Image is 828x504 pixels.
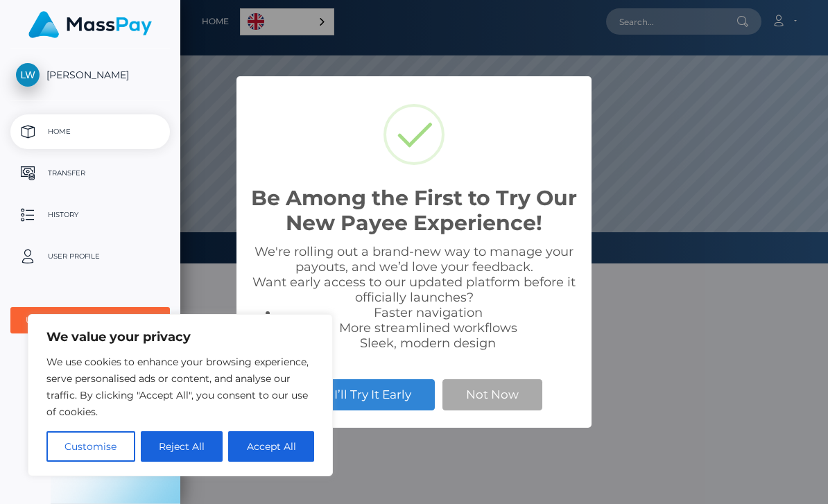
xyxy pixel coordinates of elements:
p: Transfer [16,163,164,184]
button: User Agreements [10,307,170,333]
div: We're rolling out a brand-new way to manage your payouts, and we’d love your feedback. Want early... [250,244,578,351]
h2: Be Among the First to Try Our New Payee Experience! [250,186,578,236]
p: History [16,205,164,225]
p: We use cookies to enhance your browsing experience, serve personalised ads or content, and analys... [46,354,314,420]
li: Faster navigation [278,305,578,320]
p: We value your privacy [46,329,314,345]
p: Home [16,121,164,142]
button: Accept All [228,431,314,462]
p: User Profile [16,246,164,267]
li: More streamlined workflows [278,320,578,336]
img: MassPay [28,11,152,38]
span: [PERSON_NAME] [10,69,170,81]
button: Reject All [141,431,223,462]
button: Customise [46,431,135,462]
div: We value your privacy [28,314,333,476]
li: Sleek, modern design [278,336,578,351]
button: Not Now [442,379,542,410]
button: Yes, I’ll Try It Early [286,379,435,410]
div: User Agreements [26,315,139,326]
